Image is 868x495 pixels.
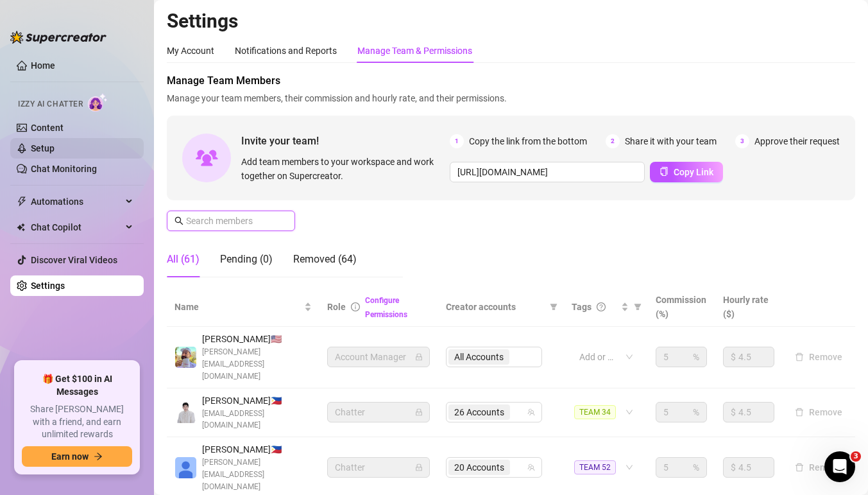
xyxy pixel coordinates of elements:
[606,134,620,148] span: 2
[527,408,535,416] span: team
[202,442,312,456] span: [PERSON_NAME] 🇵🇭
[167,288,319,327] th: Name
[94,452,103,461] span: arrow-right
[10,31,106,44] img: logo-BBDzfeDw.svg
[754,134,840,148] span: Approve their request
[31,164,97,174] a: Chat Monitoring
[415,464,423,471] span: lock
[202,394,312,408] span: [PERSON_NAME] 🇵🇭
[335,403,422,422] span: Chatter
[241,133,450,149] span: Invite your team!
[660,167,668,176] span: copy
[202,408,312,432] span: [EMAIL_ADDRESS][DOMAIN_NAME]
[365,296,407,319] a: Configure Permissions
[31,255,117,265] a: Discover Viral Videos
[17,223,25,232] img: Chat Copilot
[574,405,616,419] span: TEAM 34
[415,353,423,361] span: lock
[597,302,606,311] span: question-circle
[174,216,183,225] span: search
[235,44,337,58] div: Notifications and Reports
[674,167,713,177] span: Copy Link
[167,91,855,105] span: Manage your team members, their commission and hourly rate, and their permissions.
[550,303,557,311] span: filter
[167,9,855,33] h2: Settings
[31,123,64,133] a: Content
[790,404,847,420] button: Remove
[454,405,504,419] span: 26 Accounts
[527,464,535,471] span: team
[51,451,89,462] span: Earn now
[31,60,55,71] a: Home
[202,456,312,493] span: [PERSON_NAME][EMAIL_ADDRESS][DOMAIN_NAME]
[650,162,723,182] button: Copy Link
[851,451,861,462] span: 3
[22,403,132,441] span: Share [PERSON_NAME] with a friend, and earn unlimited rewards
[167,44,214,58] div: My Account
[327,302,346,312] span: Role
[167,73,855,89] span: Manage Team Members
[572,300,591,314] span: Tags
[175,402,196,423] img: Paul Andrei Casupanan
[631,297,644,317] span: filter
[448,460,510,475] span: 20 Accounts
[648,288,715,327] th: Commission (%)
[634,303,642,311] span: filter
[574,460,616,474] span: TEAM 52
[18,98,83,110] span: Izzy AI Chatter
[446,300,545,314] span: Creator accounts
[454,460,504,474] span: 20 Accounts
[22,446,132,467] button: Earn nowarrow-right
[31,143,55,153] a: Setup
[241,155,445,183] span: Add team members to your workspace and work together on Supercreator.
[31,217,122,238] span: Chat Copilot
[174,300,302,314] span: Name
[167,252,200,267] div: All (61)
[17,196,27,207] span: thunderbolt
[824,451,855,482] iframe: Intercom live chat
[450,134,464,148] span: 1
[202,346,312,383] span: [PERSON_NAME][EMAIL_ADDRESS][DOMAIN_NAME]
[547,297,560,317] span: filter
[790,349,847,365] button: Remove
[220,252,273,267] div: Pending (0)
[335,347,422,367] span: Account Manager
[31,191,122,212] span: Automations
[202,332,312,346] span: [PERSON_NAME] 🇺🇸
[790,460,847,475] button: Remove
[175,347,196,368] img: Evan Gillis
[88,93,108,112] img: AI Chatter
[715,288,782,327] th: Hourly rate ($)
[31,281,65,291] a: Settings
[448,404,510,420] span: 26 Accounts
[469,134,587,148] span: Copy the link from the bottom
[351,302,360,311] span: info-circle
[625,134,717,148] span: Share it with your team
[293,252,357,267] div: Removed (64)
[357,44,472,58] div: Manage Team & Permissions
[735,134,749,148] span: 3
[175,457,196,478] img: Katrina Mendiola
[335,458,422,477] span: Chatter
[186,214,277,228] input: Search members
[415,408,423,416] span: lock
[22,373,132,398] span: 🎁 Get $100 in AI Messages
